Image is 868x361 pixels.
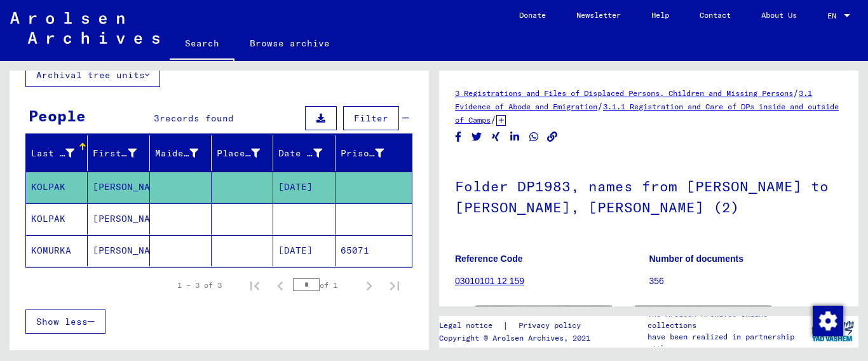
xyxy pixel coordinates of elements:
[31,147,74,160] div: Last Name
[88,135,149,171] mat-header-cell: First Name
[455,102,839,125] a: 3.1.1 Registration and Care of DPs inside and outside of Camps
[88,172,149,203] mat-cell: [PERSON_NAME]
[382,273,407,298] button: Last page
[278,147,322,160] div: Date of Birth
[489,129,503,145] button: Share on Xing
[455,254,523,264] b: Reference Code
[212,135,273,171] mat-header-cell: Place of Birth
[155,143,214,163] div: Maiden Name
[491,114,496,125] span: /
[170,28,234,61] a: Search
[809,315,857,347] img: yv_logo.png
[25,63,160,87] button: Archival tree units
[293,279,356,291] div: of 1
[278,143,337,163] div: Date of Birth
[649,254,744,264] b: Number of documents
[508,129,522,145] button: Share on LinkedIn
[508,319,596,332] a: Privacy policy
[356,273,382,298] button: Next page
[455,276,524,286] a: 03010101 12 159
[155,147,198,160] div: Maiden Name
[597,100,603,112] span: /
[217,143,276,163] div: Place of Birth
[36,316,88,327] span: Show less
[455,88,793,98] a: 3 Registrations and Files of Displaced Persons, Children and Missing Persons
[88,203,149,235] mat-cell: [PERSON_NAME]
[159,112,234,124] span: records found
[88,235,149,266] mat-cell: [PERSON_NAME]
[154,112,159,124] span: 3
[273,172,335,203] mat-cell: [DATE]
[273,235,335,266] mat-cell: [DATE]
[648,308,806,331] p: The Arolsen Archives online collections
[452,129,465,145] button: Share on Facebook
[26,235,88,266] mat-cell: KOMURKA
[341,147,384,160] div: Prisoner #
[273,135,335,171] mat-header-cell: Date of Birth
[813,306,843,336] img: Change consent
[268,273,293,298] button: Previous page
[546,129,559,145] button: Copy link
[341,143,400,163] div: Prisoner #
[336,235,412,266] mat-cell: 65071
[217,147,260,160] div: Place of Birth
[93,147,136,160] div: First Name
[336,135,412,171] mat-header-cell: Prisoner #
[343,106,399,130] button: Filter
[93,143,152,163] div: First Name
[150,135,212,171] mat-header-cell: Maiden Name
[439,319,596,332] div: |
[177,280,222,291] div: 1 – 3 of 3
[234,28,345,58] a: Browse archive
[455,157,843,234] h1: Folder DP1983, names from [PERSON_NAME] to [PERSON_NAME], [PERSON_NAME] (2)
[527,129,541,145] button: Share on WhatsApp
[354,112,388,124] span: Filter
[827,11,841,20] span: EN
[793,87,799,99] span: /
[10,12,159,44] img: Arolsen_neg.svg
[25,310,105,334] button: Show less
[439,332,596,344] p: Copyright © Arolsen Archives, 2021
[812,305,843,336] div: Change consent
[649,275,843,288] p: 356
[31,143,90,163] div: Last Name
[470,129,484,145] button: Share on Twitter
[26,203,88,235] mat-cell: KOLPAK
[26,172,88,203] mat-cell: KOLPAK
[439,319,503,332] a: Legal notice
[242,273,268,298] button: First page
[648,331,806,354] p: have been realized in partnership with
[29,104,86,127] div: People
[26,135,88,171] mat-header-cell: Last Name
